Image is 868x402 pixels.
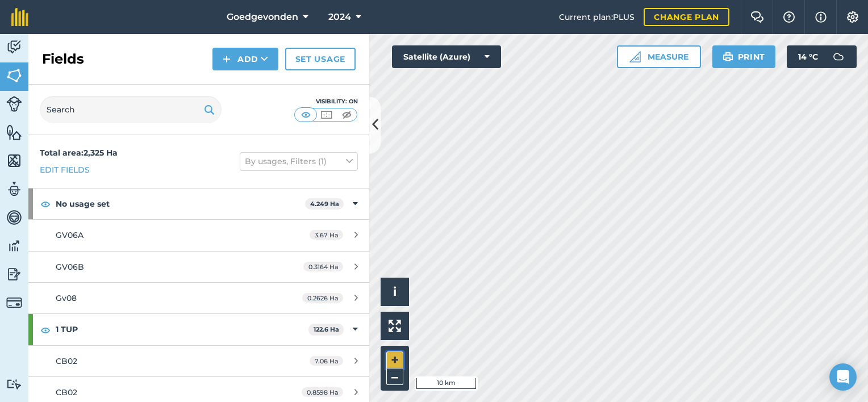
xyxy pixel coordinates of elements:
[40,148,118,158] strong: Total area : 2,325 Ha
[6,124,22,141] img: svg+xml;base64,PHN2ZyB4bWxucz0iaHR0cDovL3d3dy53My5vcmcvMjAwMC9zdmciIHdpZHRoPSI1NiIgaGVpZ2h0PSI2MC...
[389,320,401,332] img: Four arrows, one pointing top left, one top right, one bottom right and the last bottom left
[240,152,358,170] button: By usages, Filters (1)
[386,351,403,368] button: +
[787,45,857,68] button: 14 °C
[56,262,84,272] span: GV06B
[310,200,339,208] strong: 4.249 Ha
[302,293,343,303] span: 0.2626 Ha
[227,10,298,24] span: Goedgevonden
[56,189,305,219] strong: No usage set
[40,164,90,176] a: Edit fields
[28,346,369,376] a: CB027.06 Ha
[6,237,22,254] img: svg+xml;base64,PD94bWwgdmVyc2lvbj0iMS4wIiBlbmNvZGluZz0idXRmLTgiPz4KPCEtLSBHZW5lcmF0b3I6IEFkb2JlIE...
[782,11,796,23] img: A question mark icon
[815,10,827,24] img: svg+xml;base64,PHN2ZyB4bWxucz0iaHR0cDovL3d3dy53My5vcmcvMjAwMC9zdmciIHdpZHRoPSIxNyIgaGVpZ2h0PSIxNy...
[392,45,501,68] button: Satellite (Azure)
[617,45,701,68] button: Measure
[28,314,369,345] div: 1 TUP122.6 Ha
[56,293,77,303] span: Gv08
[846,11,859,23] img: A cog icon
[223,52,231,66] img: svg+xml;base64,PHN2ZyB4bWxucz0iaHR0cDovL3d3dy53My5vcmcvMjAwMC9zdmciIHdpZHRoPSIxNCIgaGVpZ2h0PSIyNC...
[56,230,84,240] span: GV06A
[6,39,22,56] img: svg+xml;base64,PD94bWwgdmVyc2lvbj0iMS4wIiBlbmNvZGluZz0idXRmLTgiPz4KPCEtLSBHZW5lcmF0b3I6IEFkb2JlIE...
[629,51,641,62] img: Ruler icon
[285,48,356,70] a: Set usage
[42,50,84,68] h2: Fields
[212,48,278,70] button: Add
[40,323,51,337] img: svg+xml;base64,PHN2ZyB4bWxucz0iaHR0cDovL3d3dy53My5vcmcvMjAwMC9zdmciIHdpZHRoPSIxOCIgaGVpZ2h0PSIyNC...
[328,10,351,24] span: 2024
[6,67,22,84] img: svg+xml;base64,PHN2ZyB4bWxucz0iaHR0cDovL3d3dy53My5vcmcvMjAwMC9zdmciIHdpZHRoPSI1NiIgaGVpZ2h0PSI2MC...
[11,8,28,26] img: fieldmargin Logo
[40,96,222,123] input: Search
[56,387,77,397] span: CB02
[302,387,343,397] span: 0.8598 Ha
[310,356,343,366] span: 7.06 Ha
[829,363,857,391] div: Open Intercom Messenger
[6,209,22,226] img: svg+xml;base64,PD94bWwgdmVyc2lvbj0iMS4wIiBlbmNvZGluZz0idXRmLTgiPz4KPCEtLSBHZW5lcmF0b3I6IEFkb2JlIE...
[28,252,369,282] a: GV06B0.3164 Ha
[303,262,343,271] span: 0.3164 Ha
[6,266,22,283] img: svg+xml;base64,PD94bWwgdmVyc2lvbj0iMS4wIiBlbmNvZGluZz0idXRmLTgiPz4KPCEtLSBHZW5lcmF0b3I6IEFkb2JlIE...
[393,284,397,299] span: i
[28,283,369,313] a: Gv080.2626 Ha
[798,45,818,68] span: 14 ° C
[314,325,339,333] strong: 122.6 Ha
[294,97,358,106] div: Visibility: On
[827,45,850,68] img: svg+xml;base64,PD94bWwgdmVyc2lvbj0iMS4wIiBlbmNvZGluZz0idXRmLTgiPz4KPCEtLSBHZW5lcmF0b3I6IEFkb2JlIE...
[381,278,409,306] button: i
[28,220,369,250] a: GV06A3.67 Ha
[6,379,22,390] img: svg+xml;base64,PD94bWwgdmVyc2lvbj0iMS4wIiBlbmNvZGluZz0idXRmLTgiPz4KPCEtLSBHZW5lcmF0b3I6IEFkb2JlIE...
[712,45,776,68] button: Print
[56,314,308,345] strong: 1 TUP
[56,356,77,366] span: CB02
[723,50,733,64] img: svg+xml;base64,PHN2ZyB4bWxucz0iaHR0cDovL3d3dy53My5vcmcvMjAwMC9zdmciIHdpZHRoPSIxOSIgaGVpZ2h0PSIyNC...
[6,152,22,169] img: svg+xml;base64,PHN2ZyB4bWxucz0iaHR0cDovL3d3dy53My5vcmcvMjAwMC9zdmciIHdpZHRoPSI1NiIgaGVpZ2h0PSI2MC...
[750,11,764,23] img: Two speech bubbles overlapping with the left bubble in the forefront
[559,11,635,23] span: Current plan : PLUS
[6,181,22,198] img: svg+xml;base64,PD94bWwgdmVyc2lvbj0iMS4wIiBlbmNvZGluZz0idXRmLTgiPz4KPCEtLSBHZW5lcmF0b3I6IEFkb2JlIE...
[319,109,333,120] img: svg+xml;base64,PHN2ZyB4bWxucz0iaHR0cDovL3d3dy53My5vcmcvMjAwMC9zdmciIHdpZHRoPSI1MCIgaGVpZ2h0PSI0MC...
[6,96,22,112] img: svg+xml;base64,PD94bWwgdmVyc2lvbj0iMS4wIiBlbmNvZGluZz0idXRmLTgiPz4KPCEtLSBHZW5lcmF0b3I6IEFkb2JlIE...
[340,109,354,120] img: svg+xml;base64,PHN2ZyB4bWxucz0iaHR0cDovL3d3dy53My5vcmcvMjAwMC9zdmciIHdpZHRoPSI1MCIgaGVpZ2h0PSI0MC...
[299,109,313,120] img: svg+xml;base64,PHN2ZyB4bWxucz0iaHR0cDovL3d3dy53My5vcmcvMjAwMC9zdmciIHdpZHRoPSI1MCIgaGVpZ2h0PSI0MC...
[644,8,729,26] a: Change plan
[40,197,51,211] img: svg+xml;base64,PHN2ZyB4bWxucz0iaHR0cDovL3d3dy53My5vcmcvMjAwMC9zdmciIHdpZHRoPSIxOCIgaGVpZ2h0PSIyNC...
[6,295,22,311] img: svg+xml;base64,PD94bWwgdmVyc2lvbj0iMS4wIiBlbmNvZGluZz0idXRmLTgiPz4KPCEtLSBHZW5lcmF0b3I6IEFkb2JlIE...
[310,230,343,240] span: 3.67 Ha
[204,103,215,116] img: svg+xml;base64,PHN2ZyB4bWxucz0iaHR0cDovL3d3dy53My5vcmcvMjAwMC9zdmciIHdpZHRoPSIxOSIgaGVpZ2h0PSIyNC...
[386,368,403,385] button: –
[28,189,369,219] div: No usage set4.249 Ha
